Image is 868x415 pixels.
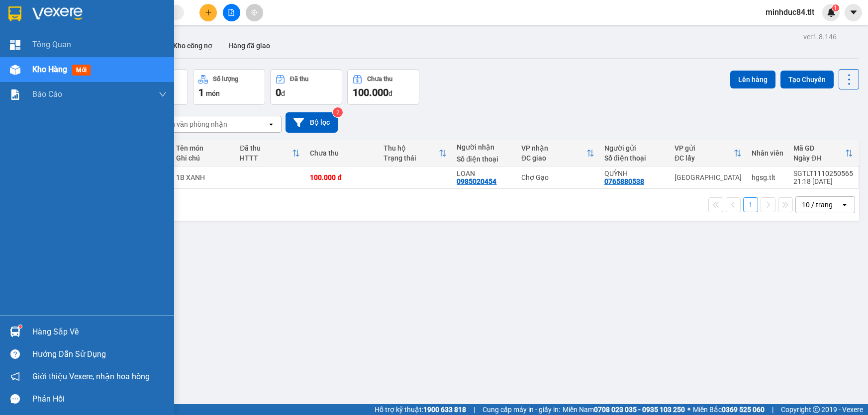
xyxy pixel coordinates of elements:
[388,89,392,97] span: đ
[205,9,212,16] span: plus
[240,154,292,162] div: HTTT
[267,120,275,128] svg: open
[841,201,849,209] svg: open
[780,71,834,88] button: Tạo Chuyến
[521,173,594,181] div: Chợ Gạo
[240,144,292,152] div: Đã thu
[310,173,374,181] div: 100.000 đ
[521,154,586,162] div: ĐC giao
[220,34,278,58] button: Hàng đã giao
[213,76,238,83] div: Số lượng
[165,34,220,58] button: Kho công nợ
[199,4,217,21] button: plus
[19,325,22,328] sup: 1
[290,76,308,83] div: Đã thu
[270,69,342,105] button: Đã thu0đ
[457,143,511,151] div: Người nhận
[563,404,685,415] span: Miền Nam
[793,154,845,162] div: Ngày ĐH
[246,4,263,21] button: aim
[10,89,20,100] img: solution-icon
[604,144,665,152] div: Người gửi
[286,112,338,133] button: Bộ lọc
[72,65,91,76] span: mới
[159,119,227,129] div: Chọn văn phòng nhận
[803,31,837,42] div: ver 1.8.146
[347,69,419,105] button: Chưa thu100.000đ
[772,404,773,415] span: |
[310,149,374,157] div: Chưa thu
[474,404,475,415] span: |
[793,177,853,185] div: 21:18 [DATE]
[206,89,220,97] span: món
[276,86,281,98] span: 0
[516,140,599,166] th: Toggle SortBy
[159,90,167,98] span: down
[693,404,765,415] span: Miền Bắc
[384,144,439,152] div: Thu hộ
[604,169,665,177] div: QUỲNH
[675,154,734,162] div: ĐC lấy
[834,4,837,11] span: 1
[758,6,822,18] span: minhduc84.tlt
[8,6,21,21] img: logo-vxr
[752,149,783,157] div: Nhân viên
[730,71,775,88] button: Lên hàng
[32,370,150,383] span: Giới thiệu Vexere, nhận hoa hồng
[10,372,20,381] span: notification
[10,349,20,359] span: question-circle
[223,4,240,21] button: file-add
[367,76,392,83] div: Chưa thu
[379,140,452,166] th: Toggle SortBy
[375,404,466,415] span: Hỗ trợ kỹ thuật:
[788,140,858,166] th: Toggle SortBy
[845,4,862,21] button: caret-down
[423,406,466,414] strong: 1900 633 818
[687,408,690,412] span: ⚪️
[675,144,734,152] div: VP gửi
[228,9,235,16] span: file-add
[32,65,67,74] span: Kho hàng
[743,197,758,212] button: 1
[32,88,62,100] span: Báo cáo
[832,4,839,11] sup: 1
[827,8,836,17] img: icon-new-feature
[10,40,20,50] img: dashboard-icon
[176,154,230,162] div: Ghi chú
[849,8,858,17] span: caret-down
[670,140,747,166] th: Toggle SortBy
[10,327,20,337] img: warehouse-icon
[604,177,644,185] div: 0765880538
[594,406,685,414] strong: 0708 023 035 - 0935 103 250
[193,69,265,105] button: Số lượng1món
[32,392,167,407] div: Phản hồi
[353,86,388,98] span: 100.000
[198,86,204,98] span: 1
[457,177,496,185] div: 0985020454
[176,144,230,152] div: Tên món
[793,169,853,177] div: SGTLT1110250565
[251,9,258,16] span: aim
[752,173,783,181] div: hgsg.tlt
[235,140,305,166] th: Toggle SortBy
[457,155,511,163] div: Số điện thoại
[384,154,439,162] div: Trạng thái
[32,325,167,339] div: Hàng sắp về
[333,107,343,117] sup: 2
[793,144,845,152] div: Mã GD
[176,173,230,181] div: 1B XANH
[482,404,560,415] span: Cung cấp máy in - giấy in:
[521,144,586,152] div: VP nhận
[32,38,71,51] span: Tổng Quan
[10,394,20,404] span: message
[802,200,833,210] div: 10 / trang
[813,406,820,413] span: copyright
[604,154,665,162] div: Số điện thoại
[722,406,765,414] strong: 0369 525 060
[281,89,285,97] span: đ
[10,65,20,75] img: warehouse-icon
[675,173,742,181] div: [GEOGRAPHIC_DATA]
[457,169,511,177] div: LOAN
[32,347,167,362] div: Hướng dẫn sử dụng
